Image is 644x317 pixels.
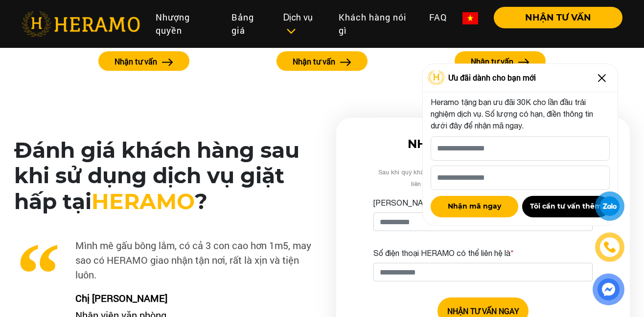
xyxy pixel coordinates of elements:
[293,56,335,67] label: Nhận tư vấn
[14,137,321,214] h2: Đánh giá khách hàng sau khi sử dụng dịch vụ giặt hấp tại ?
[431,96,610,131] p: Heramo tặng bạn ưu đãi 30K cho lần đầu trải nghiệm dịch vụ. Số lượng có hạn, điền thông tin dưới ...
[518,59,529,66] img: arrow
[162,59,173,66] img: arrow
[455,51,546,71] button: Nhận tư vấn
[486,13,622,22] a: NHẬN TƯ VẤN
[276,51,368,71] button: Nhận tư vấn
[98,51,189,71] button: Nhận tư vấn
[224,7,276,41] a: Bảng giá
[340,59,351,66] img: arrow
[378,169,588,188] span: Sau khi quý khách gửi thông tin, chuyên viên từ [GEOGRAPHIC_DATA] sẽ liên hệ trong vòng 15 phút đ...
[431,196,518,217] button: Nhận mã ngay
[66,51,222,71] a: Nhận tư vấn arrow
[373,137,593,151] h3: NHẬN TƯ VẤN MIỄN PHÍ!
[421,7,455,28] a: FAQ
[422,51,578,71] a: Nhận tư vấn arrow
[331,7,421,41] a: Khách hàng nói gì
[148,7,223,41] a: Nhượng quyền
[14,238,321,282] p: Mình mê gấu bông lắm, có cả 3 con cao hơn 1m5, may sao có HERAMO giao nhận tận nơi, rất là xịn và...
[494,7,622,28] button: NHẬN TƯ VẤN
[448,72,536,84] span: Ưu đãi dành cho bạn mới
[594,70,610,86] img: Close
[283,11,323,37] div: Dịch vụ
[68,291,321,305] p: Chị [PERSON_NAME]
[373,197,508,209] label: [PERSON_NAME] xin tên của bạn nhé
[115,56,157,67] label: Nhận tư vấn
[597,234,623,260] a: phone-icon
[373,247,514,259] label: Số điện thoại HERAMO có thể liên hệ là
[462,12,478,24] img: vn-flag.png
[522,196,610,217] button: Tôi cần tư vấn thêm
[471,56,513,67] label: Nhận tư vấn
[92,188,195,214] span: HERAMO
[427,70,446,85] img: Logo
[604,242,615,253] img: phone-icon
[244,51,400,71] a: Nhận tư vấn arrow
[286,26,296,36] img: subToggleIcon
[22,11,140,37] img: heramo-logo.png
